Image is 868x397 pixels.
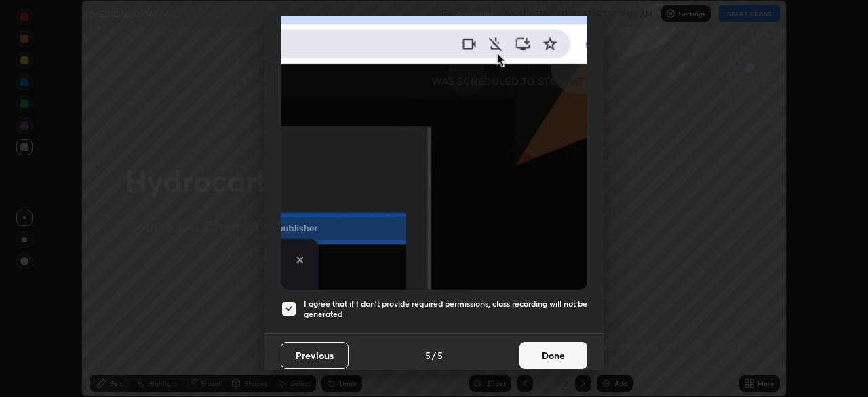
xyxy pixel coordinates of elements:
[519,342,587,369] button: Done
[437,348,443,362] h4: 5
[281,342,349,369] button: Previous
[304,299,587,320] h5: I agree that if I don't provide required permissions, class recording will not be generated
[425,348,431,362] h4: 5
[432,348,436,362] h4: /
